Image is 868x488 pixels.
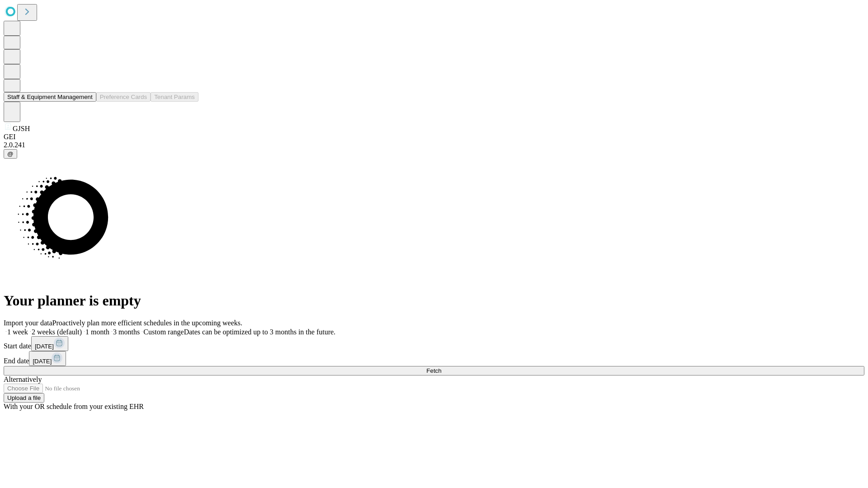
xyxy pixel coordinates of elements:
button: Staff & Equipment Management [4,92,96,102]
span: 1 week [7,328,28,336]
span: Dates can be optimized up to 3 months in the future. [184,328,335,336]
button: [DATE] [29,351,66,366]
div: End date [4,351,864,366]
button: [DATE] [31,336,68,351]
span: With your OR schedule from your existing EHR [4,403,144,410]
span: GJSH [13,125,30,132]
button: @ [4,149,17,159]
button: Upload a file [4,393,44,403]
h1: Your planner is empty [4,292,864,309]
span: [DATE] [35,343,54,350]
button: Fetch [4,366,864,375]
span: 3 months [113,328,140,336]
button: Tenant Params [151,92,198,102]
div: GEI [4,133,864,141]
span: Custom range [143,328,184,336]
span: Fetch [426,367,441,374]
span: Import your data [4,319,52,327]
span: [DATE] [33,358,52,365]
span: 1 month [85,328,109,336]
button: Preference Cards [96,92,151,102]
span: 2 weeks (default) [32,328,82,336]
span: Alternatively [4,375,42,383]
span: @ [7,150,14,157]
span: Proactively plan more efficient schedules in the upcoming weeks. [52,319,242,327]
div: Start date [4,336,864,351]
div: 2.0.241 [4,141,864,149]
